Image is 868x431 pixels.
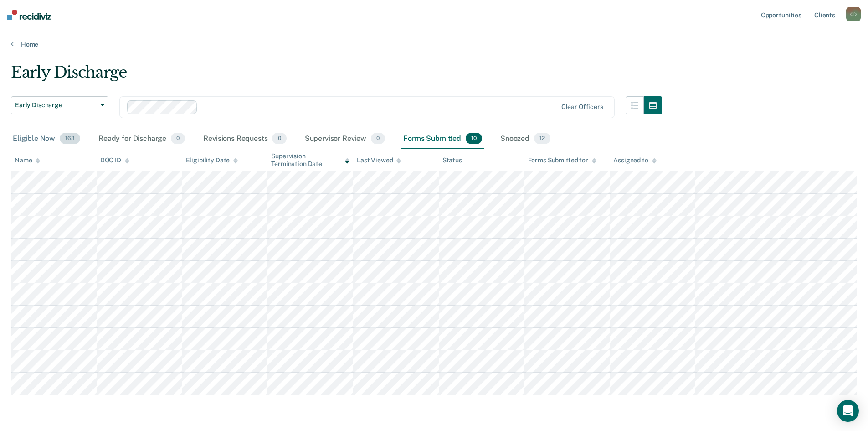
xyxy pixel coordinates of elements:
[357,156,401,164] div: Last Viewed
[11,96,108,114] button: Early Discharge
[60,133,80,145] span: 163
[15,101,97,109] span: Early Discharge
[186,156,238,164] div: Eligibility Date
[371,133,385,145] span: 0
[100,156,129,164] div: DOC ID
[466,133,482,145] span: 10
[528,156,596,164] div: Forms Submitted for
[11,63,662,89] div: Early Discharge
[271,152,349,168] div: Supervision Termination Date
[201,129,288,149] div: Revisions Requests0
[846,7,861,21] button: CD
[561,103,603,111] div: Clear officers
[171,133,185,145] span: 0
[498,129,552,149] div: Snoozed12
[442,156,462,164] div: Status
[11,40,857,48] a: Home
[7,10,51,20] img: Recidiviz
[15,156,40,164] div: Name
[846,7,861,21] div: C D
[11,129,82,149] div: Eligible Now163
[613,156,656,164] div: Assigned to
[303,129,387,149] div: Supervisor Review0
[534,133,550,145] span: 12
[837,400,859,422] div: Open Intercom Messenger
[272,133,286,145] span: 0
[401,129,484,149] div: Forms Submitted10
[97,129,187,149] div: Ready for Discharge0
